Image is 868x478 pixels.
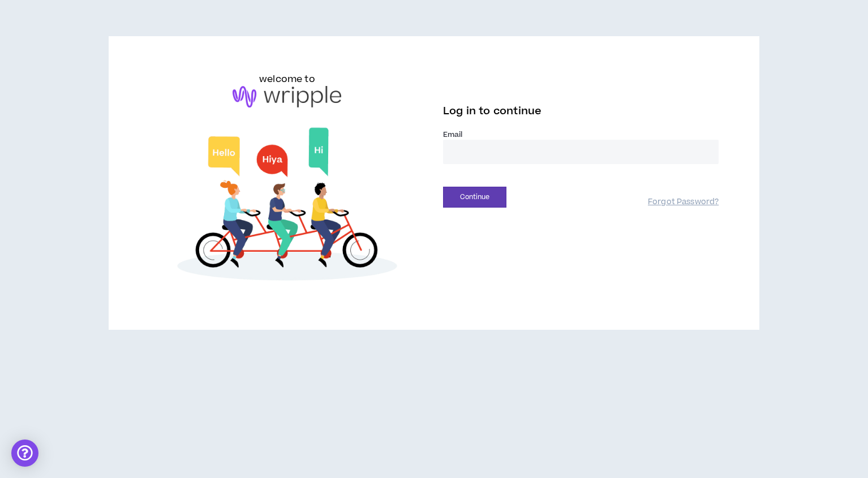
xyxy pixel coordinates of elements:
[648,197,719,208] a: Forgot Password?
[443,104,542,118] span: Log in to continue
[443,130,719,140] label: Email
[259,72,315,86] h6: welcome to
[443,187,506,208] button: Continue
[149,119,425,294] img: Welcome to Wripple
[11,440,38,467] div: Open Intercom Messenger
[233,86,341,107] img: logo-brand.png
